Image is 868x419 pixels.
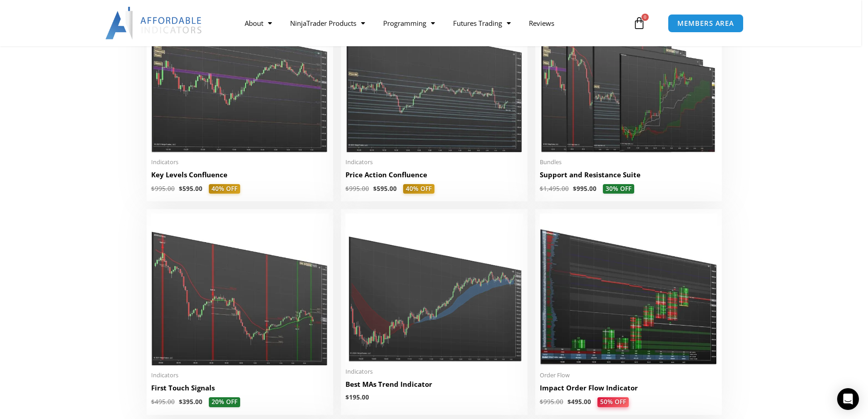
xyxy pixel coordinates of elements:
[345,185,349,193] span: $
[345,158,523,166] span: Indicators
[373,185,377,193] span: $
[444,13,520,34] a: Futures Trading
[540,185,543,193] span: $
[540,185,569,193] bdi: 1,495.00
[151,185,155,193] span: $
[151,398,155,406] span: $
[209,397,240,407] span: 20% OFF
[540,0,717,153] img: Support and Resistance Suite 1
[151,0,329,153] img: Key Levels 1
[179,185,182,193] span: $
[179,185,202,193] bdi: 595.00
[151,398,175,406] bdi: 495.00
[540,170,717,184] a: Support and Resistance Suite
[540,383,717,397] a: Impact Order Flow Indicator
[209,184,240,194] span: 40% OFF
[345,380,523,389] h2: Best MAs Trend Indicator
[597,397,629,407] span: 50% OFF
[837,388,859,410] div: Open Intercom Messenger
[677,20,734,27] span: MEMBERS AREA
[345,393,349,401] span: $
[151,214,329,366] img: First Touch Signals 1
[151,170,329,180] h2: Key Levels Confluence
[641,14,649,21] span: 0
[151,383,329,393] h2: First Touch Signals
[374,13,444,34] a: Programming
[345,170,523,184] a: Price Action Confluence
[345,214,523,362] img: Best MAs Trend Indicator
[540,383,717,393] h2: Impact Order Flow Indicator
[540,170,717,180] h2: Support and Resistance Suite
[668,14,744,33] a: MEMBERS AREA
[179,398,182,406] span: $
[151,185,175,193] bdi: 995.00
[540,398,563,406] bdi: 995.00
[151,170,329,184] a: Key Levels Confluence
[236,13,281,34] a: About
[281,13,374,34] a: NinjaTrader Products
[345,170,523,180] h2: Price Action Confluence
[540,398,543,406] span: $
[345,185,369,193] bdi: 995.00
[573,185,597,193] bdi: 995.00
[151,371,329,379] span: Indicators
[236,13,631,34] nav: Menu
[345,0,523,153] img: Price Action Confluence 2
[540,371,717,379] span: Order Flow
[567,398,571,406] span: $
[567,398,591,406] bdi: 495.00
[520,13,563,34] a: Reviews
[345,393,369,401] bdi: 195.00
[373,185,397,193] bdi: 595.00
[345,380,523,394] a: Best MAs Trend Indicator
[603,184,634,194] span: 30% OFF
[151,383,329,397] a: First Touch Signals
[105,7,203,39] img: LogoAI | Affordable Indicators – NinjaTrader
[345,368,523,375] span: Indicators
[403,184,434,194] span: 40% OFF
[619,10,659,36] a: 0
[573,185,577,193] span: $
[540,158,717,166] span: Bundles
[540,214,717,366] img: OrderFlow 2
[151,158,329,166] span: Indicators
[179,398,202,406] bdi: 395.00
